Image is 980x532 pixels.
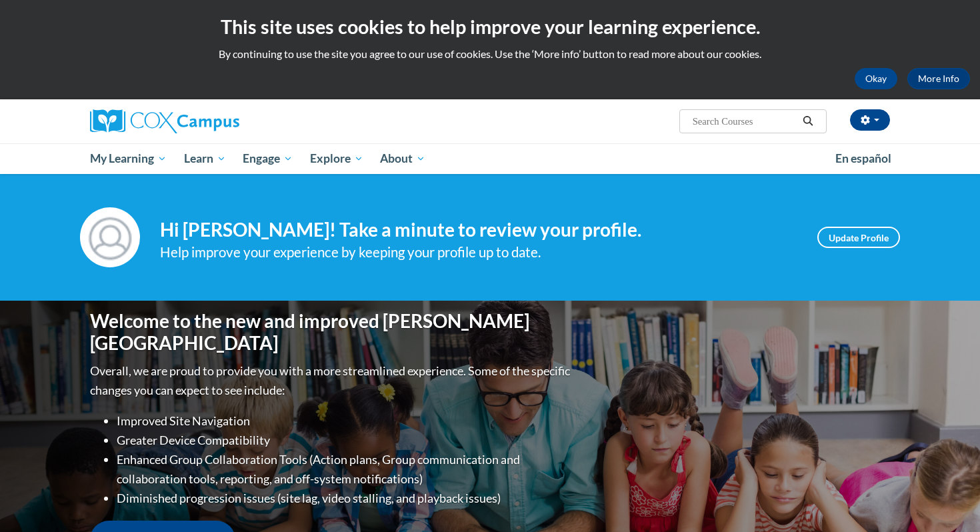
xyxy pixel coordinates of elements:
li: Diminished progression issues (site lag, video stalling, and playback issues) [117,489,573,508]
div: Help improve your experience by keeping your profile up to date. [160,241,797,263]
span: Engage [243,151,293,167]
h1: Welcome to the new and improved [PERSON_NAME][GEOGRAPHIC_DATA] [90,310,573,355]
span: Explore [310,151,363,167]
span: Learn [184,151,226,167]
a: More Info [907,68,970,89]
button: Okay [855,68,897,89]
li: Greater Device Compatibility [117,431,573,450]
iframe: Button to launch messaging window [927,479,969,521]
li: Enhanced Group Collaboration Tools (Action plans, Group communication and collaboration tools, re... [117,450,573,489]
a: En español [827,145,900,173]
h2: This site uses cookies to help improve your learning experience. [10,13,970,40]
button: Search [798,113,818,129]
img: Profile Image [80,207,140,267]
span: En español [835,151,891,165]
a: Engage [234,143,301,174]
a: Learn [175,143,235,174]
h4: Hi [PERSON_NAME]! Take a minute to review your profile. [160,219,797,241]
a: Update Profile [817,227,900,248]
a: About [372,143,435,174]
button: Account Settings [850,109,890,131]
img: Cox Campus [90,109,239,133]
a: Explore [301,143,372,174]
p: Overall, we are proud to provide you with a more streamlined experience. Some of the specific cha... [90,361,573,400]
li: Improved Site Navigation [117,411,573,431]
span: My Learning [90,151,167,167]
p: By continuing to use the site you agree to our use of cookies. Use the ‘More info’ button to read... [10,47,970,61]
input: Search Courses [691,113,798,129]
a: Cox Campus [90,109,343,133]
a: My Learning [81,143,175,174]
div: Main menu [70,143,910,174]
span: About [380,151,425,167]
